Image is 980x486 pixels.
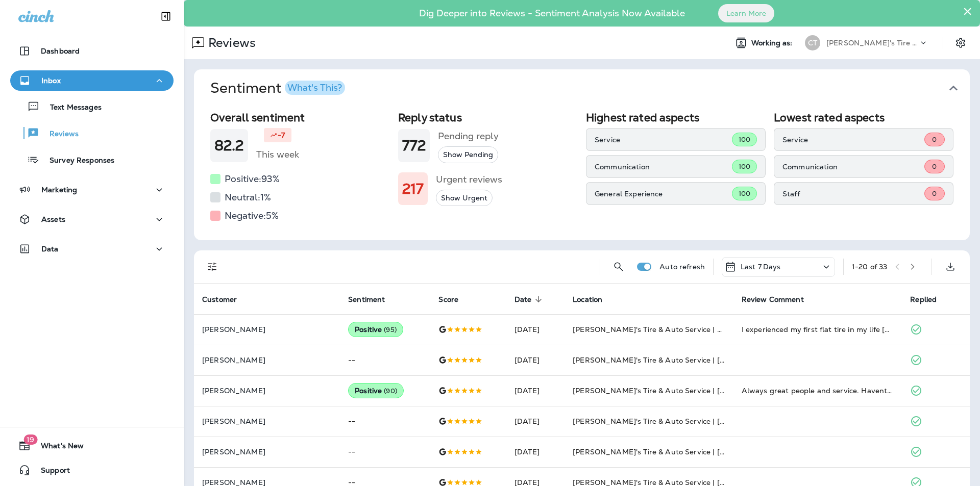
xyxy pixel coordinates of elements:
[595,190,732,198] p: General Experience
[225,189,271,206] h5: Neutral: 1 %
[573,355,796,365] span: [PERSON_NAME]'s Tire & Auto Service | [GEOGRAPHIC_DATA]
[202,387,332,395] p: [PERSON_NAME]
[506,375,565,406] td: [DATE]
[41,245,59,253] p: Data
[506,406,565,437] td: [DATE]
[506,314,565,345] td: [DATE]
[194,107,970,240] div: SentimentWhat's This?
[742,324,894,335] div: I experienced my first flat tire in my life today! I’m 53 years old today and my husband just so ...
[340,437,430,467] td: --
[10,149,174,170] button: Survey Responses
[10,122,174,144] button: Reviews
[805,35,820,50] div: CT
[287,83,342,92] div: What's This?
[40,103,102,113] p: Text Messages
[438,128,499,144] h5: Pending reply
[438,295,458,304] span: Score
[348,322,403,337] div: Positive
[852,263,887,271] div: 1 - 20 of 33
[41,47,80,55] p: Dashboard
[782,190,924,198] p: Staff
[438,146,498,163] button: Show Pending
[739,189,750,198] span: 100
[340,345,430,375] td: --
[910,295,950,304] span: Replied
[202,325,332,334] p: [PERSON_NAME]
[608,257,629,277] button: Search Reviews
[202,417,332,425] p: [PERSON_NAME]
[31,442,84,454] span: What's New
[910,295,937,304] span: Replied
[782,136,924,144] p: Service
[10,41,174,61] button: Dashboard
[402,137,426,154] h1: 772
[41,76,61,85] p: Inbox
[774,111,953,124] h2: Lowest rated aspects
[506,437,565,467] td: [DATE]
[573,447,796,456] span: [PERSON_NAME]'s Tire & Auto Service | [GEOGRAPHIC_DATA]
[573,417,796,426] span: [PERSON_NAME]'s Tire & Auto Service | [GEOGRAPHIC_DATA]
[718,4,774,22] button: Learn More
[384,325,397,334] span: ( 95 )
[741,263,781,271] p: Last 7 Days
[204,35,256,50] p: Reviews
[31,466,70,478] span: Support
[573,295,616,304] span: Location
[742,295,804,304] span: Review Comment
[436,171,502,188] h5: Urgent reviews
[10,96,174,117] button: Text Messages
[210,80,345,97] h1: Sentiment
[573,295,602,304] span: Location
[225,171,280,187] h5: Positive: 93 %
[963,3,972,19] button: Close
[436,190,493,207] button: Show Urgent
[514,295,545,304] span: Date
[348,295,385,304] span: Sentiment
[41,186,77,194] p: Marketing
[659,263,705,271] p: Auto refresh
[285,81,345,95] button: What's This?
[940,257,961,277] button: Export as CSV
[202,257,223,277] button: Filters
[152,6,180,27] button: Collapse Sidebar
[210,111,390,124] h2: Overall sentiment
[348,295,398,304] span: Sentiment
[739,135,750,144] span: 100
[10,70,174,91] button: Inbox
[10,460,174,480] button: Support
[742,386,894,396] div: Always great people and service. Havent been there in a couple years and ended up being there 3 t...
[742,295,817,304] span: Review Comment
[214,137,244,154] h1: 82.2
[826,39,918,47] p: [PERSON_NAME]'s Tire & Auto
[573,325,736,334] span: [PERSON_NAME]'s Tire & Auto Service | Verot
[514,295,532,304] span: Date
[751,39,795,47] span: Working as:
[384,387,397,395] span: ( 90 )
[202,295,250,304] span: Customer
[951,34,970,52] button: Settings
[348,383,404,398] div: Positive
[202,448,332,456] p: [PERSON_NAME]
[23,434,37,445] span: 19
[595,163,732,171] p: Communication
[39,130,79,139] p: Reviews
[202,69,978,107] button: SentimentWhat's This?
[586,111,766,124] h2: Highest rated aspects
[10,239,174,259] button: Data
[398,111,578,124] h2: Reply status
[932,189,937,198] span: 0
[340,406,430,437] td: --
[506,345,565,375] td: [DATE]
[932,162,937,171] span: 0
[225,208,279,224] h5: Negative: 5 %
[782,163,924,171] p: Communication
[595,136,732,144] p: Service
[10,209,174,229] button: Assets
[202,356,332,364] p: [PERSON_NAME]
[402,181,424,197] h1: 217
[202,295,237,304] span: Customer
[389,12,715,15] p: Dig Deeper into Reviews - Sentiment Analysis Now Available
[438,295,472,304] span: Score
[39,156,114,166] p: Survey Responses
[739,162,750,171] span: 100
